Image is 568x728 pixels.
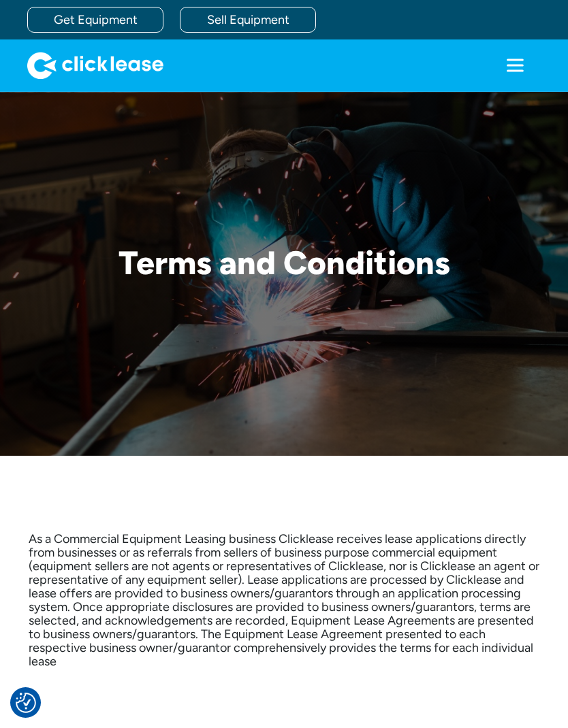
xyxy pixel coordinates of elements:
button: Consent Preferences [16,693,36,713]
img: Revisit consent button [16,693,36,713]
a: Sell Equipment [180,7,316,33]
a: home [27,52,163,79]
img: Clicklease logo [27,52,163,79]
h1: Terms and Conditions [119,245,450,281]
div: menu [489,39,541,91]
a: Get Equipment [27,7,163,33]
p: As a Commercial Equipment Leasing business Clicklease receives lease applications directly from b... [29,532,540,668]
